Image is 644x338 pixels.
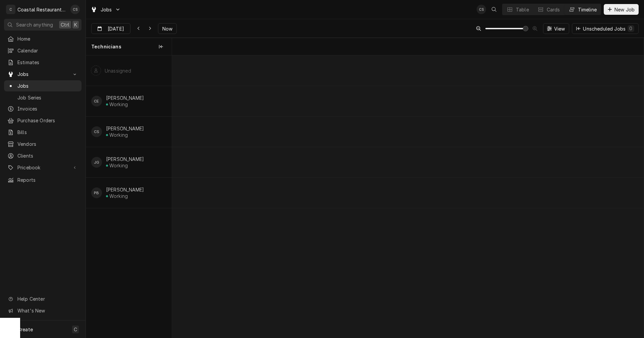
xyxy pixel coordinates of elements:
[101,6,112,13] span: Jobs
[516,6,529,13] div: Table
[4,33,82,44] a: Home
[477,5,486,14] div: CS
[17,71,68,78] span: Jobs
[105,68,131,74] div: Unassigned
[91,187,102,198] div: PB
[4,174,82,185] a: Reports
[17,140,78,147] span: Vendors
[91,96,102,107] div: Carlos Espin's Avatar
[4,138,82,150] a: Vendors
[572,23,639,34] button: Unscheduled Jobs0
[17,82,78,89] span: Jobs
[70,5,80,14] div: Chris Sockriter's Avatar
[86,38,172,55] div: Technicians column. SPACE for context menu
[4,293,82,304] a: Go to Help Center
[4,162,82,173] a: Go to Pricebook
[543,23,570,34] button: View
[17,117,78,124] span: Purchase Orders
[106,126,144,131] div: [PERSON_NAME]
[4,57,82,68] a: Estimates
[91,23,130,34] button: [DATE]
[158,23,177,34] button: Now
[613,6,636,13] span: New Job
[17,327,33,332] span: Create
[4,45,82,56] a: Calendar
[4,69,82,80] a: Go to Jobs
[4,92,82,103] a: Job Series
[578,6,597,13] div: Timeline
[17,129,78,136] span: Bills
[109,193,128,199] div: Working
[88,4,123,15] a: Go to Jobs
[86,55,172,338] div: left
[91,187,102,198] div: Phill Blush's Avatar
[4,80,82,91] a: Jobs
[172,55,644,338] div: normal
[547,6,560,13] div: Cards
[553,25,567,32] span: View
[74,21,77,28] span: K
[17,307,77,314] span: What's New
[4,150,82,161] a: Clients
[106,187,144,193] div: [PERSON_NAME]
[4,127,82,138] a: Bills
[17,295,77,302] span: Help Center
[17,164,68,171] span: Pricebook
[91,43,121,50] span: Technicians
[17,35,78,42] span: Home
[489,4,499,15] button: Open search
[17,94,78,101] span: Job Series
[91,157,102,168] div: James Gatton's Avatar
[109,101,128,107] div: Working
[4,305,82,316] a: Go to What's New
[4,115,82,126] a: Purchase Orders
[61,21,69,28] span: Ctrl
[106,156,144,162] div: [PERSON_NAME]
[70,5,80,14] div: CS
[91,96,102,107] div: CE
[109,163,128,168] div: Working
[17,47,78,54] span: Calendar
[17,176,78,183] span: Reports
[583,25,634,32] div: Unscheduled Jobs
[17,6,67,13] div: Coastal Restaurant Repair
[161,25,174,32] span: Now
[16,21,53,28] span: Search anything
[109,132,128,138] div: Working
[629,25,633,32] div: 0
[6,5,15,14] div: C
[91,126,102,137] div: CS
[4,19,82,31] button: Search anythingCtrlK
[4,103,82,114] a: Invoices
[17,59,78,66] span: Estimates
[17,152,78,159] span: Clients
[91,157,102,168] div: JG
[17,105,78,112] span: Invoices
[106,95,144,101] div: [PERSON_NAME]
[74,326,77,333] span: C
[91,126,102,137] div: Chris Sockriter's Avatar
[477,5,486,14] div: Chris Sockriter's Avatar
[604,4,639,15] button: New Job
